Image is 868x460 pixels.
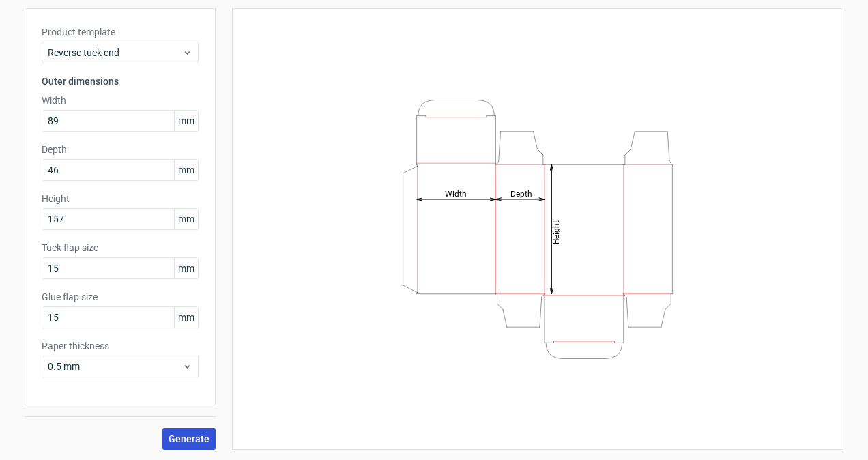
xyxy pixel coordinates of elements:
[48,360,182,373] span: 0.5 mm
[174,111,198,131] span: mm
[445,188,467,198] tspan: Width
[42,241,199,255] label: Tuck flap size
[551,220,561,244] tspan: Height
[48,46,182,59] span: Reverse tuck end
[174,160,198,180] span: mm
[42,94,199,107] label: Width
[510,188,532,198] tspan: Depth
[174,258,198,278] span: mm
[42,290,199,304] label: Glue flap size
[42,192,199,205] label: Height
[174,307,198,328] span: mm
[42,74,199,88] h3: Outer dimensions
[42,143,199,156] label: Depth
[42,339,199,353] label: Paper thickness
[169,434,209,444] span: Generate
[42,25,199,39] label: Product template
[162,428,216,450] button: Generate
[174,209,198,229] span: mm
